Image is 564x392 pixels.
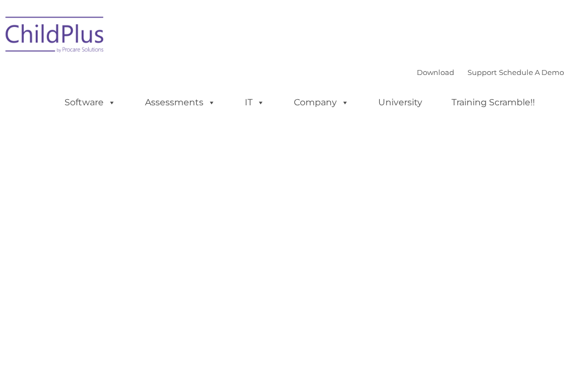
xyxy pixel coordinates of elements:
font: | [417,68,564,77]
a: Software [53,92,127,114]
a: IT [234,92,276,114]
a: Download [417,68,454,77]
a: University [367,92,433,114]
a: Training Scramble!! [441,92,546,114]
a: Schedule A Demo [499,68,564,77]
a: Support [468,68,497,77]
a: Company [283,92,360,114]
a: Assessments [134,92,227,114]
